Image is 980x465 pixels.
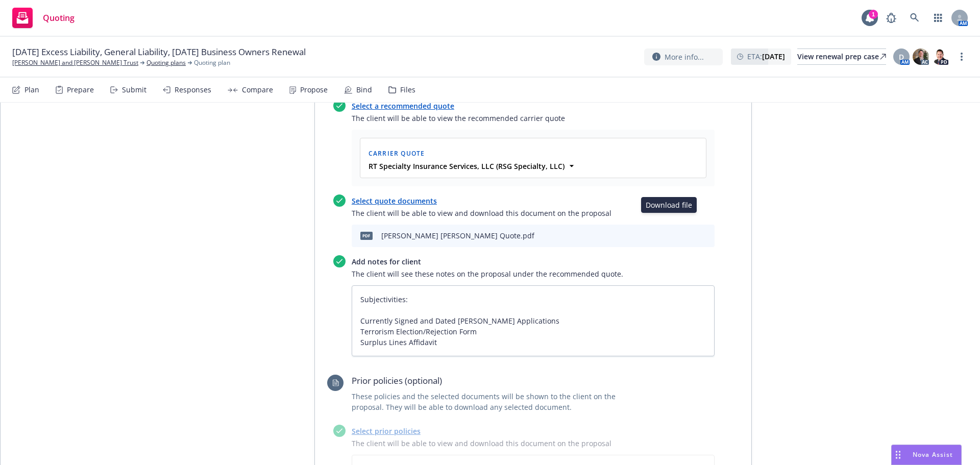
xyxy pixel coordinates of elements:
[300,86,328,94] div: Propose
[194,58,230,67] span: Quoting plan
[665,52,704,62] span: More info...
[352,285,715,356] textarea: Subjectivities: Currently Signed and Dated [PERSON_NAME] Applications Terrorism Election/Rejectio...
[891,445,962,465] button: Nova Assist
[352,375,643,387] span: Prior policies (optional)
[175,86,211,94] div: Responses
[242,86,273,94] div: Compare
[369,149,425,158] span: Carrier Quote
[146,58,186,67] a: Quoting plans
[43,14,75,22] span: Quoting
[8,4,79,32] a: Quoting
[67,86,94,94] div: Prepare
[644,48,723,65] button: More info...
[797,48,886,65] a: View renewal prep case
[122,86,146,94] div: Submit
[12,46,306,58] span: [DATE] Excess Liability, General Liability, [DATE] Business Owners Renewal
[352,208,715,218] span: The client will be able to view and download this document on the proposal
[352,196,437,206] a: Select quote documents
[904,8,925,28] a: Search
[400,86,415,94] div: Files
[12,58,138,67] a: [PERSON_NAME] and [PERSON_NAME] Trust
[913,48,929,65] img: photo
[913,450,953,459] span: Nova Assist
[928,8,948,28] a: Switch app
[881,8,901,28] a: Report a Bug
[762,52,785,61] strong: [DATE]
[892,445,904,464] div: Drag to move
[352,113,715,124] span: The client will be able to view the recommended carrier quote
[369,161,565,171] strong: RT Specialty Insurance Services, LLC (RSG Specialty, LLC)
[360,232,373,239] span: pdf
[352,101,454,111] a: Select a recommended quote
[702,230,710,242] button: archive file
[932,48,948,65] img: photo
[685,230,694,242] button: preview file
[352,391,643,412] span: These policies and the selected documents will be shown to the client on the proposal. They will ...
[352,257,421,266] a: Add notes for client
[747,51,785,62] span: ETA :
[356,86,372,94] div: Bind
[869,10,878,19] div: 1
[24,86,39,94] div: Plan
[899,52,904,62] span: D
[352,268,715,279] span: The client will see these notes on the proposal under the recommended quote.
[381,230,534,241] div: [PERSON_NAME] [PERSON_NAME] Quote.pdf
[669,230,677,242] button: download file
[955,51,968,63] a: more
[797,49,886,64] div: View renewal prep case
